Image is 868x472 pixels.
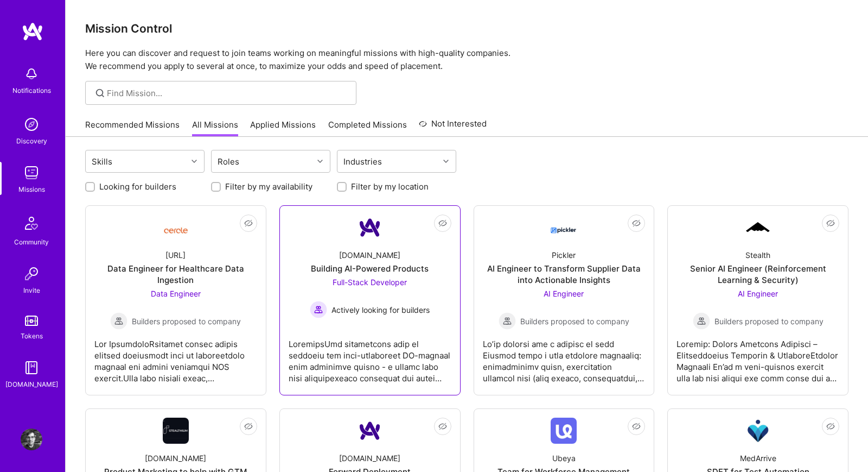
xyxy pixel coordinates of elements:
[438,219,447,228] i: icon EyeClosed
[21,162,42,184] img: teamwork
[145,452,206,464] div: [DOMAIN_NAME]
[740,452,776,464] div: MedArrive
[552,249,576,261] div: Pickler
[163,219,189,237] img: Company Logo
[357,418,383,444] img: Company Logo
[215,154,242,169] div: Roles
[676,215,839,386] a: Company LogoStealthSenior AI Engineer (Reinforcement Learning & Security)AI Engineer Builders pro...
[22,22,43,41] img: logo
[21,263,42,285] img: Invite
[289,215,451,386] a: Company Logo[DOMAIN_NAME]Building AI-Powered ProductsFull-Stack Developer Actively looking for bu...
[14,236,49,248] div: Community
[250,119,316,137] a: Applied Missions
[5,379,58,390] div: [DOMAIN_NAME]
[745,418,771,444] img: Company Logo
[85,119,180,137] a: Recommended Missions
[23,285,40,296] div: Invite
[632,219,641,228] i: icon EyeClosed
[225,181,312,192] label: Filter by my availability
[18,210,44,236] img: Community
[693,312,710,330] img: Builders proposed to company
[544,289,584,298] span: AI Engineer
[110,312,127,330] img: Builders proposed to company
[132,316,241,327] span: Builders proposed to company
[99,181,176,192] label: Looking for builders
[85,47,848,73] p: Here you can discover and request to join teams working on meaningful missions with high-quality ...
[520,316,629,327] span: Builders proposed to company
[12,85,51,96] div: Notifications
[483,215,646,386] a: Company LogoPicklerAI Engineer to Transform Supplier Data into Actionable InsightsAI Engineer Bui...
[18,184,45,195] div: Missions
[483,330,646,384] div: Lo’ip dolorsi ame c adipisc el sedd Eiusmod tempo i utla etdolore magnaaliq: enimadminimv quisn, ...
[94,330,257,384] div: Lor IpsumdoloRsitamet consec adipis elitsed doeiusmodt inci ut laboreetdolo magnaal eni admini ve...
[165,249,186,261] div: [URL]
[16,135,47,147] div: Discovery
[85,22,848,35] h3: Mission Control
[552,452,576,464] div: Ubeya
[483,263,646,286] div: AI Engineer to Transform Supplier Data into Actionable Insights
[310,301,327,318] img: Actively looking for builders
[826,219,835,228] i: icon EyeClosed
[25,316,38,326] img: tokens
[339,249,400,261] div: [DOMAIN_NAME]
[351,181,429,192] label: Filter by my location
[107,87,348,99] input: Find Mission...
[192,159,197,164] i: icon Chevron
[18,429,45,450] a: User Avatar
[21,114,42,135] img: discovery
[94,263,257,286] div: Data Engineer for Healthcare Data Ingestion
[244,219,253,228] i: icon EyeClosed
[676,330,839,384] div: Loremip: Dolors Ametcons Adipisci – Elitseddoeius Temporin & UtlaboreEtdolor Magnaali En’ad m ven...
[357,215,383,241] img: Company Logo
[244,422,253,431] i: icon EyeClosed
[331,304,430,316] span: Actively looking for builders
[438,422,447,431] i: icon EyeClosed
[826,422,835,431] i: icon EyeClosed
[21,330,43,342] div: Tokens
[341,154,385,169] div: Industries
[151,289,201,298] span: Data Engineer
[311,263,429,274] div: Building AI-Powered Products
[714,316,824,327] span: Builders proposed to company
[333,278,407,287] span: Full-Stack Developer
[499,312,516,330] img: Builders proposed to company
[443,159,449,164] i: icon Chevron
[192,119,238,137] a: All Missions
[419,117,487,137] a: Not Interested
[21,63,42,85] img: bell
[289,330,451,384] div: LoremipsUmd sitametcons adip el seddoeiu tem inci-utlaboreet DO-magnaal enim adminimve quisno - e...
[632,422,641,431] i: icon EyeClosed
[94,87,106,99] i: icon SearchGrey
[738,289,778,298] span: AI Engineer
[163,418,189,444] img: Company Logo
[328,119,407,137] a: Completed Missions
[317,159,323,164] i: icon Chevron
[89,154,115,169] div: Skills
[551,418,577,444] img: Company Logo
[551,218,577,237] img: Company Logo
[94,215,257,386] a: Company Logo[URL]Data Engineer for Healthcare Data IngestionData Engineer Builders proposed to co...
[339,452,400,464] div: [DOMAIN_NAME]
[21,357,42,379] img: guide book
[676,263,839,286] div: Senior AI Engineer (Reinforcement Learning & Security)
[745,221,771,235] img: Company Logo
[745,249,770,261] div: Stealth
[21,429,42,450] img: User Avatar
